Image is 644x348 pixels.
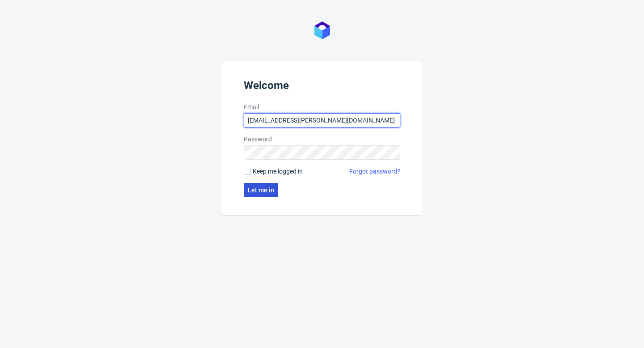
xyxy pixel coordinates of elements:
button: Let me in [244,183,278,197]
label: Password [244,135,400,144]
span: Keep me logged in [253,167,303,176]
input: you@youremail.com [244,113,400,127]
span: Let me in [248,187,274,193]
header: Welcome [244,79,400,95]
a: Forgot password? [349,167,400,176]
label: Email [244,102,400,111]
